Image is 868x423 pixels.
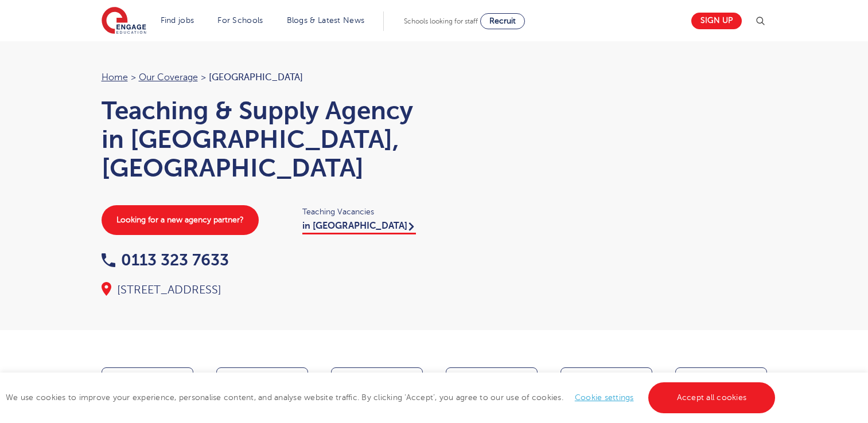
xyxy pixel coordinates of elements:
div: [STREET_ADDRESS] [102,282,423,298]
span: Schools looking for staff [404,17,478,25]
span: Teaching Vacancies [302,205,423,218]
a: Recruit [480,13,525,29]
a: Our coverage [139,72,198,83]
nav: breadcrumb [102,70,423,85]
h1: Teaching & Supply Agency in [GEOGRAPHIC_DATA], [GEOGRAPHIC_DATA] [102,96,423,182]
a: For Schools [217,16,263,25]
span: Recruit [489,17,516,25]
img: Engage Education [102,7,146,36]
span: We use cookies to improve your experience, personalise content, and analyse website traffic. By c... [6,393,778,402]
a: Accept all cookies [648,382,776,413]
span: > [201,72,206,83]
a: Looking for a new agency partner? [102,205,259,235]
a: Cookie settings [575,393,634,402]
a: Find jobs [161,16,194,25]
a: Sign up [691,13,742,29]
a: Home [102,72,128,83]
a: 0113 323 7633 [102,251,229,269]
a: in [GEOGRAPHIC_DATA] [302,221,416,234]
span: > [131,72,136,83]
a: Blogs & Latest News [287,16,365,25]
span: [GEOGRAPHIC_DATA] [209,72,303,83]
